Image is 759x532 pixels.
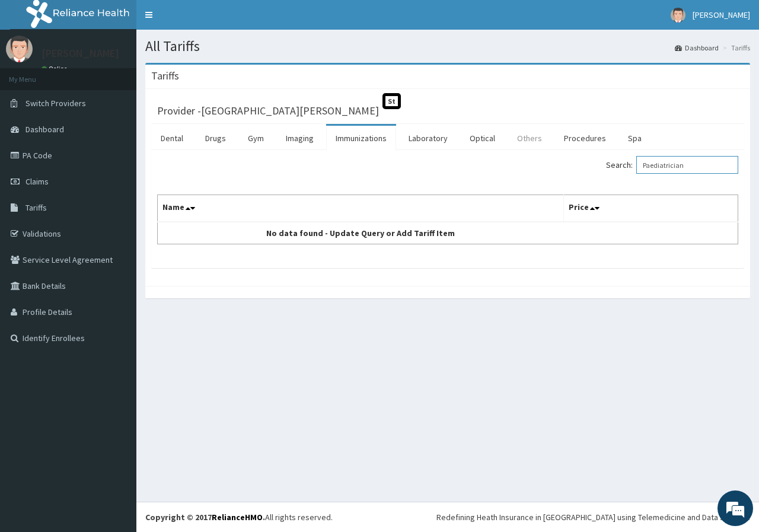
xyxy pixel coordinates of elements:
[618,126,651,151] a: Spa
[6,36,33,62] img: User Image
[508,126,551,151] a: Others
[22,59,48,89] img: d_794563401_company_1708531726252_794563401
[675,43,719,53] a: Dashboard
[157,106,379,116] h3: Provider - [GEOGRAPHIC_DATA][PERSON_NAME]
[25,124,64,135] span: Dashboard
[42,65,70,73] a: Online
[238,126,273,151] a: Gym
[145,512,265,523] strong: Copyright © 2017 .
[158,195,564,222] th: Name
[276,126,323,151] a: Imaging
[636,156,738,174] input: Search:
[62,66,199,82] div: Chat with us now
[69,149,164,269] span: We're online!
[720,43,750,53] li: Tariffs
[6,324,226,365] textarea: Type your message and hit 'Enter'
[42,48,119,59] p: [PERSON_NAME]
[554,126,616,151] a: Procedures
[25,176,49,187] span: Claims
[564,195,738,222] th: Price
[460,126,505,151] a: Optical
[158,222,564,244] td: No data found - Update Query or Add Tariff Item
[326,126,396,151] a: Immunizations
[151,71,179,81] h3: Tariffs
[136,502,759,532] footer: All rights reserved.
[145,39,750,54] h1: All Tariffs
[382,93,401,109] span: St
[212,512,263,523] a: RelianceHMO
[151,126,193,151] a: Dental
[196,126,235,151] a: Drugs
[25,202,47,213] span: Tariffs
[25,98,86,109] span: Switch Providers
[671,8,685,23] img: User Image
[436,511,750,523] div: Redefining Heath Insurance in [GEOGRAPHIC_DATA] using Telemedicine and Data Science!
[399,126,457,151] a: Laboratory
[194,6,223,34] div: Minimize live chat window
[606,156,738,174] label: Search:
[693,9,750,20] span: [PERSON_NAME]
